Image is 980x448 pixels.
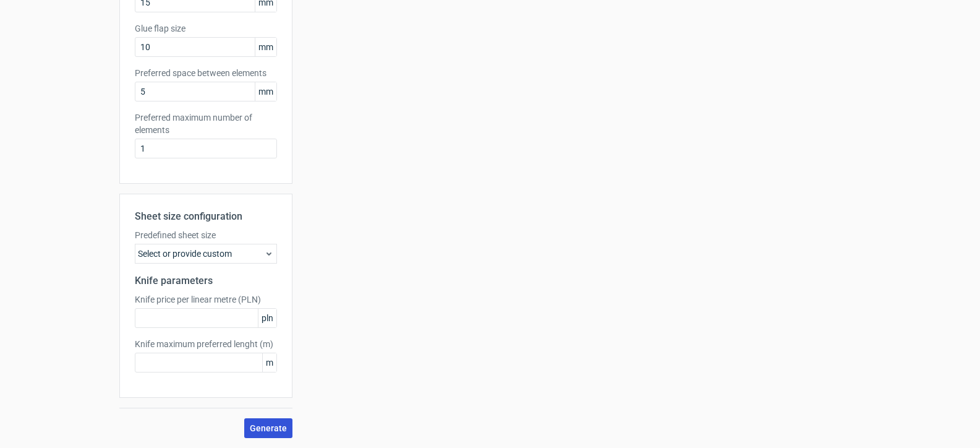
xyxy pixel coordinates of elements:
span: mm [255,38,276,56]
label: Knife price per linear metre (PLN) [135,293,277,306]
label: Preferred space between elements [135,67,277,79]
span: Generate [250,424,287,433]
label: Knife maximum preferred lenght (m) [135,338,277,350]
label: Preferred maximum number of elements [135,111,277,136]
label: Glue flap size [135,22,277,35]
span: mm [255,82,276,101]
h2: Sheet size configuration [135,209,277,224]
span: pln [258,309,276,327]
button: Generate [244,418,292,438]
h2: Knife parameters [135,274,277,288]
label: Predefined sheet size [135,229,277,241]
div: Select or provide custom [135,244,277,264]
span: m [262,353,276,372]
